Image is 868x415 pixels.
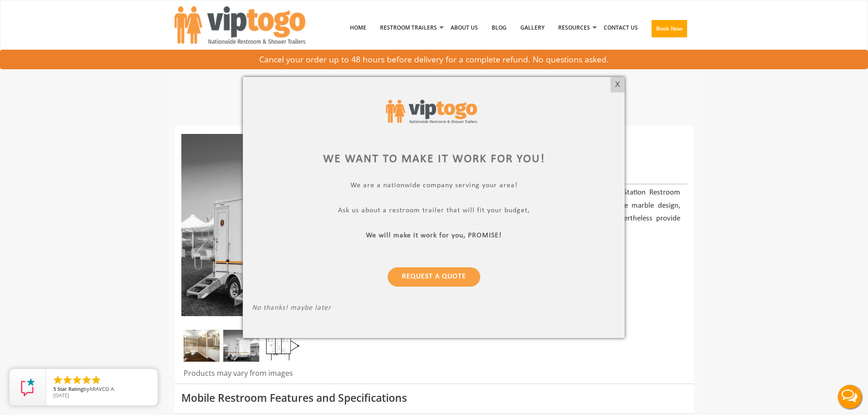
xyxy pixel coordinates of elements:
li:  [52,374,63,385]
img: viptogo logo [386,100,477,123]
b: We will make it work for you, PROMISE! [366,232,502,239]
span: by [53,386,150,393]
div: We want to make it work for you! [252,151,616,168]
div: X [611,77,625,92]
a: Request a Quote [388,267,480,287]
span: ARAVCO A. [89,385,115,392]
li:  [62,374,73,385]
span: [DATE] [53,392,69,399]
span: 5 [53,385,56,392]
span: Star Rating [57,385,83,392]
li:  [72,374,82,385]
li:  [91,374,102,385]
p: No thanks! maybe later [252,304,616,314]
img: Review Rating [19,378,37,396]
p: We are a nationwide company serving your area! [252,181,616,192]
p: Ask us about a restroom trailer that will fit your budget, [252,206,616,217]
button: Live Chat [832,379,868,415]
li:  [81,374,92,385]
